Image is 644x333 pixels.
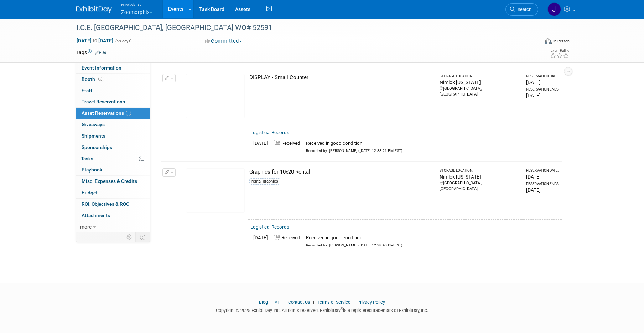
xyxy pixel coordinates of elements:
[126,111,131,116] span: 6
[121,1,152,9] span: Nimlok KY
[76,85,150,96] a: Staff
[271,233,303,250] td: Received
[82,144,112,150] span: Sponsorships
[76,142,150,153] a: Sponsorships
[76,187,150,198] a: Budget
[526,181,560,186] div: Reservation Ends:
[545,38,552,44] img: Format-Inperson.png
[123,232,136,242] td: Personalize Event Tab Strip
[306,241,402,248] div: Recorded by: [PERSON_NAME] ([DATE] 12:38:40 PM EST)
[82,65,121,71] span: Event Information
[249,178,280,185] div: rental graphics
[249,168,433,176] div: Graphics for 10x20 Rental
[76,164,150,175] a: Playbook
[82,201,129,207] span: ROI, Objectives & ROO
[526,186,560,194] div: [DATE]
[76,74,150,85] a: Booth
[82,133,105,139] span: Shipments
[496,37,570,48] div: Event Format
[76,221,150,232] a: more
[440,180,519,192] div: [GEOGRAPHIC_DATA], [GEOGRAPHIC_DATA]
[95,50,107,55] a: Edit
[526,79,560,86] div: [DATE]
[80,224,92,230] span: more
[440,86,519,97] div: [GEOGRAPHIC_DATA], [GEOGRAPHIC_DATA]
[288,299,310,305] a: Contact Us
[76,108,150,119] a: Asset Reservations6
[76,153,150,164] a: Tasks
[76,96,150,107] a: Travel Reservations
[526,168,560,173] div: Reservation Date:
[317,299,350,305] a: Terms of Service
[186,74,245,118] img: View Images
[76,199,150,210] a: ROI, Objectives & ROO
[76,37,114,44] span: [DATE] [DATE]
[352,299,356,305] span: |
[82,178,137,184] span: Misc. Expenses & Credits
[311,299,316,305] span: |
[186,168,245,213] img: View Images
[440,173,519,180] div: Nimlok [US_STATE]
[306,140,402,147] div: Received in good condition
[136,232,150,242] td: Toggle Event Tabs
[515,7,531,12] span: Search
[76,6,112,13] img: ExhibitDay
[250,130,289,135] a: Logistical Records
[357,299,385,305] a: Privacy Policy
[82,122,105,127] span: Giveaways
[74,21,528,34] div: I.C.E. [GEOGRAPHIC_DATA], [GEOGRAPHIC_DATA] WO# 52591
[202,37,245,45] button: Committed
[76,176,150,187] a: Misc. Expenses & Credits
[250,224,289,230] a: Logistical Records
[440,74,519,79] div: Storage Location:
[306,235,402,241] div: Received in good condition
[82,212,110,218] span: Attachments
[97,76,104,82] span: Booth not reserved yet
[76,130,150,142] a: Shipments
[92,38,98,43] span: to
[249,74,433,81] div: DISPLAY - Small Counter
[82,190,98,195] span: Budget
[526,74,560,79] div: Reservation Date:
[76,49,107,56] td: Tags
[526,87,560,92] div: Reservation Ends:
[526,173,560,180] div: [DATE]
[505,3,538,16] a: Search
[553,39,570,44] div: In-Person
[76,62,150,73] a: Event Information
[269,299,274,305] span: |
[82,76,104,82] span: Booth
[271,139,303,155] td: Received
[282,299,287,305] span: |
[526,92,560,99] div: [DATE]
[82,110,131,116] span: Asset Reservations
[440,79,519,86] div: Nimlok [US_STATE]
[275,299,281,305] a: API
[306,147,402,154] div: Recorded by: [PERSON_NAME] ([DATE] 12:38:21 PM EST)
[341,307,343,311] sup: ®
[76,210,150,221] a: Attachments
[440,168,519,173] div: Storage Location:
[76,119,150,130] a: Giveaways
[250,233,271,250] td: [DATE]
[81,156,93,162] span: Tasks
[115,39,132,43] span: (59 days)
[82,99,125,104] span: Travel Reservations
[250,139,271,155] td: [DATE]
[547,2,561,16] img: Jamie Dunn
[82,88,92,93] span: Staff
[82,167,102,173] span: Playbook
[259,299,268,305] a: Blog
[550,49,569,52] div: Event Rating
